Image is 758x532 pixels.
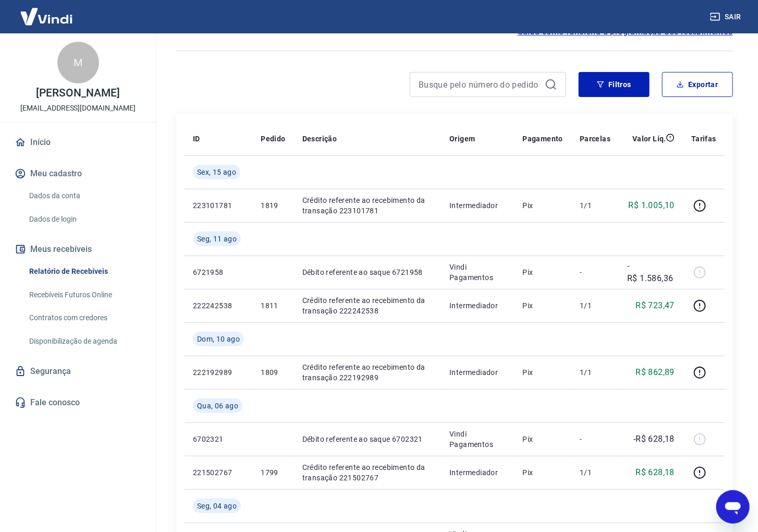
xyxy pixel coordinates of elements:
[193,367,244,378] p: 222192989
[449,367,506,378] p: Intermediador
[449,300,506,311] p: Intermediador
[419,77,541,92] input: Busque pelo número do pedido
[193,467,244,478] p: 221502767
[302,362,433,383] p: Crédito referente ao recebimento da transação 222192989
[708,7,745,27] button: Sair
[580,134,610,144] p: Parcelas
[13,391,143,414] a: Fale conosco
[302,462,433,483] p: Crédito referente ao recebimento da transação 221502767
[25,307,143,329] a: Contratos com credores
[449,429,506,450] p: Vindi Pagamentos
[449,200,506,211] p: Intermediador
[579,72,650,97] button: Filtros
[302,295,433,316] p: Crédito referente ao recebimento da transação 222242538
[193,300,244,311] p: 222242538
[636,299,675,312] p: R$ 723,47
[523,200,564,211] p: Pix
[25,185,143,207] a: Dados da conta
[197,234,237,244] span: Seg, 11 ago
[523,267,564,277] p: Pix
[25,261,143,282] a: Relatório de Recebíveis
[197,167,236,177] span: Sex, 15 ago
[629,199,675,212] p: R$ 1.005,10
[449,467,506,478] p: Intermediador
[636,366,675,379] p: R$ 862,89
[302,195,433,216] p: Crédito referente ao recebimento da transação 223101781
[523,300,564,311] p: Pix
[197,501,237,511] span: Seg, 04 ago
[25,209,143,230] a: Dados de login
[580,267,610,277] p: -
[20,103,136,114] p: [EMAIL_ADDRESS][DOMAIN_NAME]
[25,331,143,352] a: Disponibilização de agenda
[193,200,244,211] p: 223101781
[13,131,143,154] a: Início
[57,42,99,83] div: M
[302,267,433,277] p: Débito referente ao saque 6721958
[691,134,716,144] p: Tarifas
[627,260,675,285] p: -R$ 1.586,36
[523,467,564,478] p: Pix
[580,434,610,444] p: -
[193,267,244,277] p: 6721958
[13,1,80,32] img: Vindi
[193,434,244,444] p: 6702321
[580,300,610,311] p: 1/1
[197,334,240,344] span: Dom, 10 ago
[13,360,143,383] a: Segurança
[580,367,610,378] p: 1/1
[580,200,610,211] p: 1/1
[633,433,675,445] p: -R$ 628,18
[261,367,285,378] p: 1809
[632,134,666,144] p: Valor Líq.
[449,262,506,283] p: Vindi Pagamentos
[261,134,285,144] p: Pedido
[523,367,564,378] p: Pix
[261,300,285,311] p: 1811
[261,200,285,211] p: 1819
[449,134,475,144] p: Origem
[302,134,337,144] p: Descrição
[302,434,433,444] p: Débito referente ao saque 6702321
[636,466,675,479] p: R$ 628,18
[36,88,119,99] p: [PERSON_NAME]
[193,134,200,144] p: ID
[523,134,564,144] p: Pagamento
[25,284,143,306] a: Recebíveis Futuros Online
[523,434,564,444] p: Pix
[13,238,143,261] button: Meus recebíveis
[197,401,238,411] span: Qua, 06 ago
[580,467,610,478] p: 1/1
[716,490,750,524] iframe: Botão para abrir a janela de mensagens
[662,72,733,97] button: Exportar
[13,162,143,185] button: Meu cadastro
[261,467,285,478] p: 1799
